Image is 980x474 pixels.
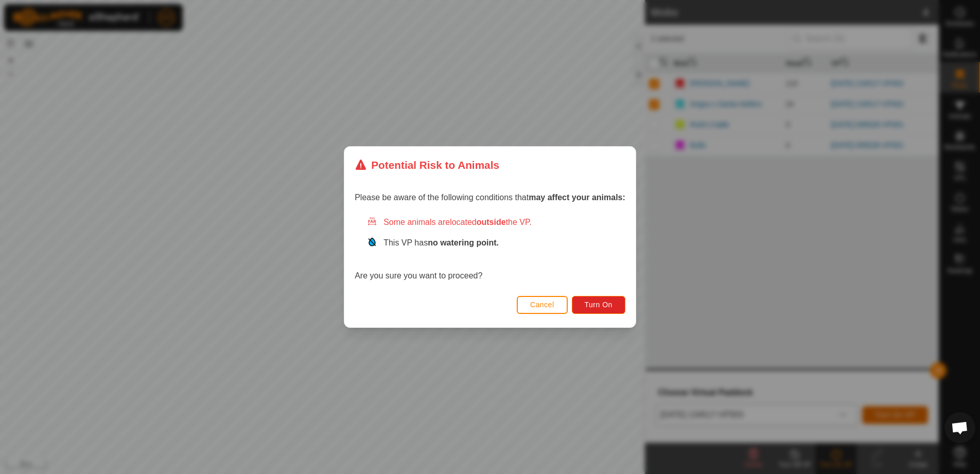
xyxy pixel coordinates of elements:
[944,412,975,443] a: Open chat
[585,301,612,309] span: Turn On
[450,218,532,226] span: located the VP.
[355,216,625,282] div: Are you sure you want to proceed?
[529,193,625,202] strong: may affect your animals:
[530,301,554,309] span: Cancel
[367,216,625,229] div: Some animals are
[383,238,499,247] span: This VP has
[517,296,568,314] button: Cancel
[572,296,625,314] button: Turn On
[428,238,499,247] strong: no watering point.
[477,218,506,226] strong: outside
[355,193,625,202] span: Please be aware of the following conditions that
[355,157,499,173] div: Potential Risk to Animals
